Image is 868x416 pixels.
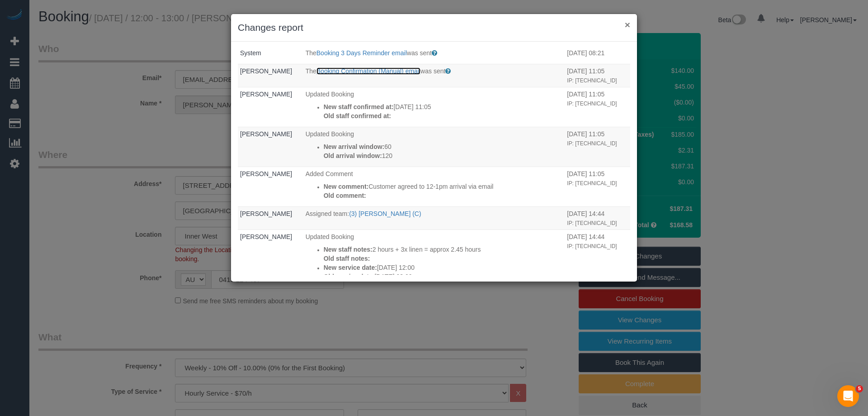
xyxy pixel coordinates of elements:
a: System [240,49,261,57]
td: Who [238,87,303,127]
td: What [303,230,565,306]
td: When [565,87,630,127]
td: What [303,87,565,127]
td: Who [238,167,303,206]
td: What [303,64,565,87]
span: Added Comment [306,170,353,177]
td: When [565,206,630,230]
strong: Old comment: [324,192,366,199]
span: 5 [856,385,863,392]
span: Updated Booking [306,91,354,98]
td: Who [238,127,303,167]
iframe: Intercom live chat [837,385,859,407]
td: Who [238,206,303,230]
a: [PERSON_NAME] [240,170,292,177]
p: Customer agreed to 12-1pm arrival via email [324,182,563,191]
span: Updated Booking [306,233,354,240]
strong: Old arrival window: [324,152,382,159]
strong: Old service date: [324,273,375,280]
a: Booking Confirmation (Manual) email [316,67,420,75]
td: When [565,64,630,87]
button: × [625,20,630,29]
small: IP: [TECHNICAL_ID] [567,243,617,249]
sui-modal: Changes report [231,14,637,282]
span: Assigned team: [306,210,349,217]
a: [PERSON_NAME] [240,67,292,75]
strong: Old staff notes: [324,255,370,262]
a: [PERSON_NAME] [240,130,292,138]
td: What [303,167,565,206]
strong: New arrival window: [324,143,385,150]
td: When [565,167,630,206]
td: What [303,206,565,230]
strong: New comment: [324,183,369,190]
a: [PERSON_NAME] [240,233,292,240]
h3: Changes report [238,21,630,34]
td: What [303,46,565,64]
span: was sent [420,67,445,75]
a: Booking 3 Days Reminder email [316,49,407,57]
td: What [303,127,565,167]
p: 60 [324,142,563,151]
span: The [306,67,316,75]
span: The [306,49,316,57]
td: Who [238,64,303,87]
small: IP: [TECHNICAL_ID] [567,100,617,107]
a: [PERSON_NAME] [240,91,292,98]
p: 120 [324,151,563,160]
td: When [565,127,630,167]
td: Who [238,46,303,64]
a: (3) [PERSON_NAME] (C) [349,210,421,217]
span: Updated Booking [306,130,354,138]
p: [DATE] 08:00 [324,272,563,281]
strong: Old staff confirmed at: [324,112,391,120]
strong: New service date: [324,264,377,271]
td: Who [238,230,303,306]
td: When [565,46,630,64]
small: IP: [TECHNICAL_ID] [567,180,617,186]
small: IP: [TECHNICAL_ID] [567,220,617,226]
span: was sent [407,49,432,57]
p: 2 hours + 3x linen = approx 2.45 hours [324,245,563,254]
a: [PERSON_NAME] [240,210,292,217]
strong: New staff confirmed at: [324,103,394,110]
p: [DATE] 11:05 [324,102,563,111]
small: IP: [TECHNICAL_ID] [567,140,617,147]
small: IP: [TECHNICAL_ID] [567,77,617,84]
p: [DATE] 12:00 [324,263,563,272]
strong: New staff notes: [324,246,373,253]
td: When [565,230,630,306]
